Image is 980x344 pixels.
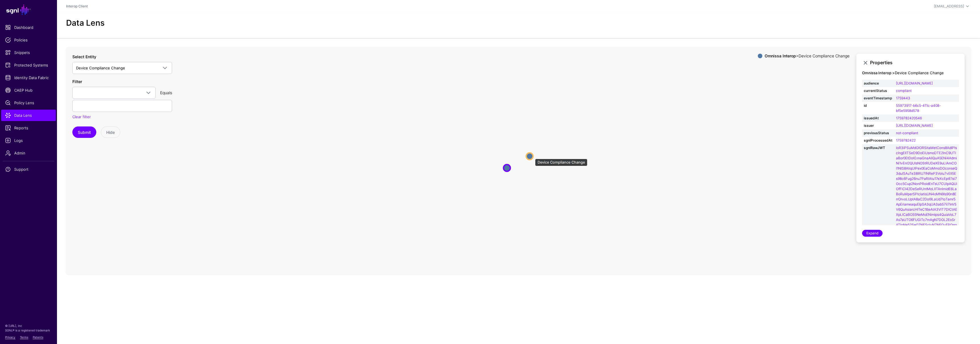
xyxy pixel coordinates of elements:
div: [EMAIL_ADDRESS] [934,4,964,9]
a: SGNL [3,3,54,16]
div: Device Compliance Change [535,159,587,166]
span: Snippets [5,50,52,55]
h2: Data Lens [66,18,105,28]
a: Identity Data Fabric [1,72,56,83]
span: Logs [5,138,52,143]
a: Privacy [5,335,15,339]
span: Admin [5,150,52,156]
span: Reports [5,125,52,131]
a: Patents [33,335,43,339]
a: Dashboard [1,22,56,33]
strong: eventTimestamp [864,96,893,101]
strong: previousStatus [864,130,893,136]
strong: id [864,103,893,108]
button: Hide [101,126,120,138]
a: 1759782420546 [896,116,922,120]
a: Policies [1,34,56,46]
h3: Properties [870,60,959,65]
a: not-compliant [896,131,918,135]
h4: Device Compliance Change [862,71,959,75]
span: Device Compliance Change [76,66,125,70]
a: Policy Lens [1,97,56,108]
span: Policy Lens [5,100,52,106]
a: Admin [1,147,56,159]
span: Policies [5,37,52,43]
strong: sgnlRawJWT [864,145,893,150]
p: © [URL], Inc [5,323,52,328]
a: Data Lens [1,110,56,121]
a: CAEP Hub [1,85,56,96]
label: Select Entity [72,54,96,60]
a: [URL][DOMAIN_NAME] [896,81,933,85]
strong: issuedAt [864,116,893,121]
a: Interop Client [66,4,88,8]
strong: sgnlProcessedAt [864,138,893,143]
strong: Omnissa Interop [765,53,796,58]
a: Protected Systems [1,59,56,71]
strong: issuer [864,123,893,128]
a: Reports [1,122,56,134]
span: Identity Data Fabric [5,75,52,81]
a: Terms [20,335,28,339]
a: 55973917-b6c5-411c-a408-bf5e5958d578 [896,103,941,113]
strong: audience [864,81,893,86]
strong: Omnissa Interop > [862,71,895,75]
button: Submit [72,126,96,138]
p: SGNL® is a registered trademark [5,328,52,333]
div: > Device Compliance Change [763,54,851,58]
span: Data Lens [5,112,52,118]
label: Filter [72,79,82,85]
span: CAEP Hub [5,87,52,93]
a: compliant [896,88,912,93]
span: Dashboard [5,25,52,30]
a: [URL][DOMAIN_NAME] [896,123,933,128]
span: Support [5,166,52,172]
span: Protected Systems [5,62,52,68]
a: Clear filter [72,114,91,119]
strong: currentStatus [864,88,893,93]
a: Logs [1,135,56,146]
a: Expand [862,230,883,237]
div: Equals [158,90,174,96]
a: Snippets [1,47,56,58]
a: 1759443 [896,96,910,100]
a: 1759782422 [896,138,916,142]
